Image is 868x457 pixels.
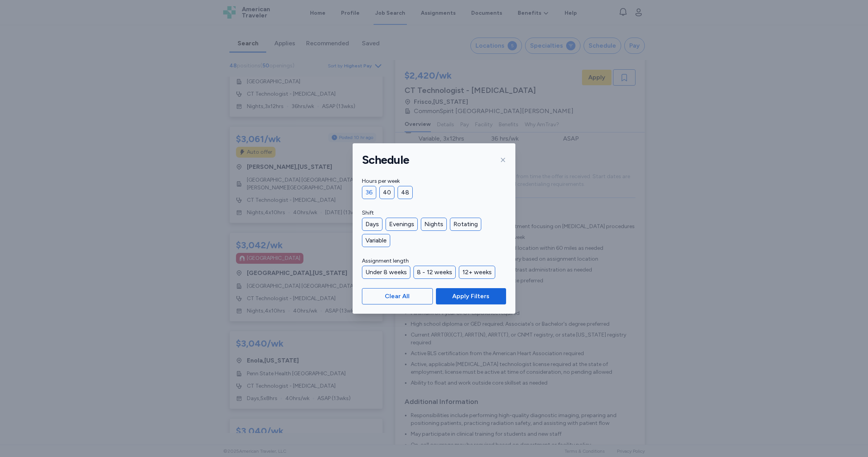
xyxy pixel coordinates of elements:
[362,234,390,247] div: Variable
[436,288,506,304] button: Apply Filters
[385,292,410,301] span: Clear All
[362,256,506,266] label: Assignment length
[362,208,506,218] label: Shift
[362,186,376,199] div: 36
[362,153,409,167] h1: Schedule
[421,218,447,231] div: Nights
[413,266,456,279] div: 8 - 12 weeks
[362,218,382,231] div: Days
[452,292,489,301] span: Apply Filters
[450,218,481,231] div: Rotating
[362,177,506,186] label: Hours per week
[459,266,495,279] div: 12+ weeks
[386,218,418,231] div: Evenings
[379,186,394,199] div: 40
[362,288,433,304] button: Clear All
[362,266,410,279] div: Under 8 weeks
[398,186,413,199] div: 48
